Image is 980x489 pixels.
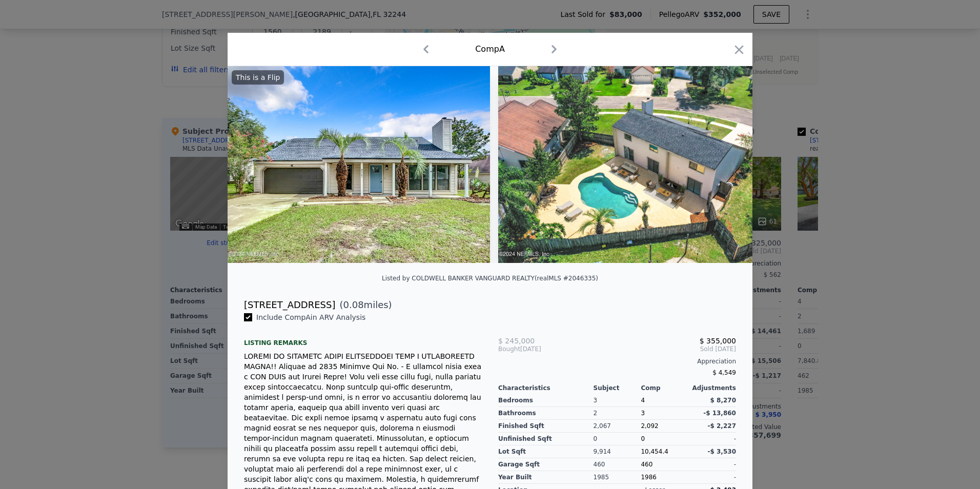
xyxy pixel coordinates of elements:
[578,345,736,353] span: Sold [DATE]
[710,397,736,404] span: $ 8,270
[244,331,482,347] div: Listing remarks
[498,345,520,353] span: Bought
[641,397,645,404] span: 4
[641,435,645,442] span: 0
[475,43,505,55] div: Comp A
[382,275,598,282] div: Listed by COLDWELL BANKER VANGUARD REALTY (realMLS #2046335)
[498,445,594,458] div: Lot Sqft
[498,433,594,445] div: Unfinished Sqft
[594,458,641,471] div: 460
[594,420,641,433] div: 2,067
[703,410,736,417] span: -$ 13,860
[244,298,335,312] div: [STREET_ADDRESS]
[641,422,658,430] span: 2,092
[594,394,641,407] div: 3
[343,299,364,310] span: 0.08
[594,384,641,392] div: Subject
[498,357,736,365] div: Appreciation
[498,471,594,484] div: Year Built
[594,471,641,484] div: 1985
[708,448,736,455] span: -$ 3,530
[594,433,641,445] div: 0
[594,407,641,420] div: 2
[641,384,688,392] div: Comp
[712,369,736,376] span: $ 4,549
[708,422,736,430] span: -$ 2,227
[641,471,688,484] div: 1986
[688,458,736,471] div: -
[498,420,594,433] div: Finished Sqft
[498,66,793,263] img: Property Img
[641,407,688,420] div: 3
[335,298,392,312] span: ( miles)
[498,407,594,420] div: Bathrooms
[252,313,370,321] span: Include Comp A in ARV Analysis
[498,394,594,407] div: Bedrooms
[498,384,594,392] div: Characteristics
[688,384,736,392] div: Adjustments
[641,448,668,455] span: 10,454.4
[232,70,284,85] div: This is a Flip
[498,458,594,471] div: Garage Sqft
[700,337,736,345] span: $ 355,000
[688,433,736,445] div: -
[498,345,578,353] div: [DATE]
[688,471,736,484] div: -
[594,445,641,458] div: 9,914
[498,337,535,345] span: $ 245,000
[228,66,490,263] img: Property Img
[641,461,652,468] span: 460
